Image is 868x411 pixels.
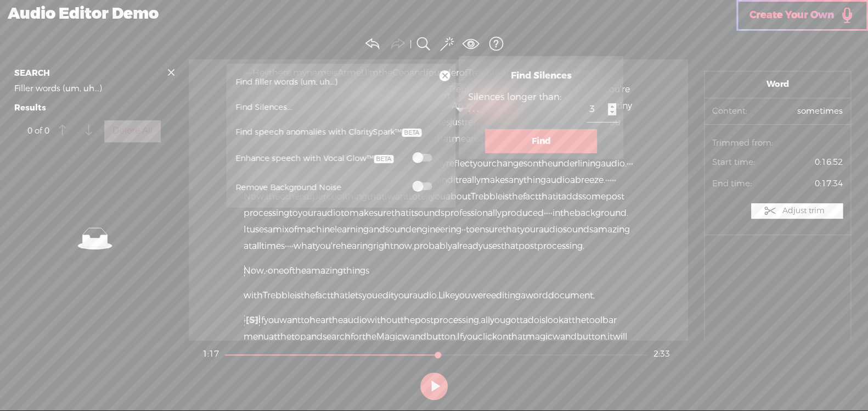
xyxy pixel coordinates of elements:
span: gotta [505,312,528,329]
span: engineering [412,221,461,238]
span: Find speech anomalies with ClaritySpark™ [232,120,425,145]
span: your [298,205,317,221]
span: with [244,287,263,304]
span: click [478,329,497,345]
span: · [607,172,610,188]
span: the [277,329,291,345]
span: were [470,287,491,304]
span: you're [315,238,341,254]
span: uses [250,221,268,238]
span: it [409,205,414,221]
span: · [287,238,289,254]
span: a [570,172,575,188]
span: Start time: [712,157,760,168]
button: Adjust trim [751,203,843,219]
span: · [244,312,246,329]
span: sounds [563,221,593,238]
span: the [509,188,523,205]
span: · [627,155,629,172]
span: [S] [246,314,258,326]
span: that [330,287,348,304]
span: · [546,205,548,221]
span: audio. [413,287,438,304]
div: · · · [468,104,479,118]
span: changes [492,155,527,172]
span: without [367,312,401,329]
span: · [550,205,553,221]
span: that [538,188,556,205]
span: 0:17.34 [760,176,843,192]
span: underlining [553,155,601,172]
span: · [544,205,546,221]
span: probably [414,238,452,254]
span: it [453,172,459,188]
span: Find filler words (um, uh...) [232,69,341,94]
span: search [323,329,351,345]
span: sure [374,205,391,221]
span: · [548,205,550,221]
span: the [292,263,306,279]
span: amazing [306,263,343,279]
img: tab_keywords_by_traffic_grey.svg [109,64,118,73]
span: Trebble [263,287,295,304]
div: Silences longer than: [468,91,561,104]
span: sound [385,221,412,238]
span: to [289,205,298,221]
img: website_grey.svg [18,29,26,37]
span: at [269,329,277,345]
span: the [362,329,376,345]
img: logo_orange.svg [18,18,26,26]
span: ensure [475,221,503,238]
span: · [291,238,294,254]
span: really [459,172,481,188]
span: uses [483,238,501,254]
span: menu [244,329,269,345]
span: want [279,312,301,329]
span: Magic [376,329,402,345]
span: now, [393,238,414,254]
span: If [258,312,264,329]
img: tab_domain_overview_orange.svg [30,64,38,73]
span: some [582,188,606,205]
b: Results [14,98,176,118]
span: that [508,329,526,345]
span: professionally [444,205,501,221]
span: and [369,221,385,238]
span: wand [553,329,577,345]
b: SEARCH [14,68,50,79]
span: your [473,155,492,172]
div: 1:17 [202,349,219,360]
span: · [631,155,633,172]
span: editing [491,287,521,304]
span: what [294,238,315,254]
span: look [545,312,563,329]
span: · [612,172,614,188]
span: End time: [712,179,760,190]
span: for [351,329,362,345]
span: Create Your Own [749,9,834,21]
span: hearing [341,238,373,254]
div: Domain: [DOMAIN_NAME] [29,29,121,37]
span: a [521,287,526,304]
span: makes [481,172,509,188]
span: · [605,172,607,188]
span: Word [712,79,843,90]
span: magic [526,329,553,345]
span: · [464,221,466,238]
span: you [362,287,377,304]
span: Trebble [471,188,503,205]
span: word [526,287,548,304]
span: a [268,221,273,238]
div: v 4.0.25 [31,18,54,26]
span: the [329,312,343,329]
span: audio. [601,155,627,172]
span: breeze. [575,172,605,188]
label: Adjust trim [782,206,825,216]
span: anything [509,172,546,188]
span: one [268,263,284,279]
span: · [614,172,616,188]
span: on [497,329,508,345]
span: the [301,287,315,304]
span: Filler words (um, uh...) [14,79,102,99]
div: Remove Background Noise [235,181,341,195]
